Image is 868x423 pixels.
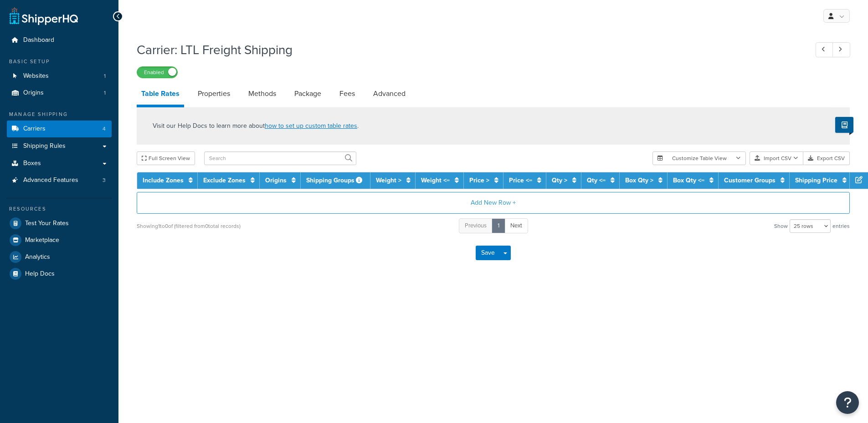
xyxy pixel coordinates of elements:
button: Import CSV [750,151,803,165]
a: Help Docs [7,266,112,282]
li: Origins [7,85,112,101]
a: Advanced Features3 [7,172,112,189]
a: Previous [459,218,493,233]
th: Shipping Groups [301,172,370,189]
li: Advanced Features [7,172,112,189]
a: Marketplace [7,232,112,248]
div: Basic Setup [7,58,112,65]
span: Shipping Rules [23,142,66,150]
span: Help Docs [25,270,55,278]
a: Origins1 [7,85,112,101]
div: Showing 1 to 0 of (filtered from 0 total records) [137,220,241,232]
a: Weight > [376,176,401,185]
span: Next [510,221,522,230]
a: Carriers4 [7,121,112,137]
a: Weight <= [421,176,450,185]
a: Advanced [369,83,410,105]
a: Shipping Price [795,176,837,185]
a: Shipping Rules [7,138,112,155]
a: Dashboard [7,32,112,49]
span: Show [774,220,788,232]
a: Properties [193,83,235,105]
button: Add New Row + [137,192,850,214]
a: Qty <= [587,176,606,185]
a: Box Qty > [625,176,653,185]
span: Boxes [23,160,41,167]
a: Methods [244,83,281,105]
p: Visit our Help Docs to learn more about . [153,121,359,131]
span: 1 [104,72,106,80]
button: Open Resource Center [836,391,859,414]
span: entries [832,220,850,232]
span: Analytics [25,253,50,261]
button: Save [476,246,500,260]
a: Websites1 [7,68,112,85]
input: Search [204,151,356,165]
a: Test Your Rates [7,215,112,232]
a: Box Qty <= [673,176,704,185]
span: Carriers [23,125,46,133]
span: Dashboard [23,36,54,44]
span: Advanced Features [23,176,78,184]
a: Boxes [7,155,112,172]
a: Customer Groups [724,176,776,185]
button: Show Help Docs [835,117,853,133]
a: Include Zones [143,176,184,185]
span: Previous [465,221,487,230]
a: Next [504,218,528,233]
a: Exclude Zones [203,176,246,185]
li: Carriers [7,121,112,137]
span: Marketplace [25,237,59,244]
span: Origins [23,89,44,97]
span: 3 [103,176,106,184]
a: how to set up custom table rates [265,121,357,131]
a: Table Rates [137,83,184,107]
h1: Carrier: LTL Freight Shipping [137,41,799,59]
a: Price > [469,176,489,185]
div: Resources [7,205,112,213]
button: Full Screen View [137,151,195,165]
a: Next Record [832,42,850,57]
li: Websites [7,68,112,85]
a: 1 [492,218,505,233]
a: Origins [265,176,287,185]
span: Test Your Rates [25,220,69,227]
span: 1 [104,89,106,97]
label: Enabled [137,67,177,78]
div: Manage Shipping [7,111,112,118]
button: Customize Table View [652,151,746,165]
button: Export CSV [803,151,850,165]
span: 4 [103,125,106,133]
a: Package [290,83,326,105]
a: Qty > [552,176,567,185]
a: Previous Record [816,42,833,57]
a: Price <= [509,176,532,185]
span: Websites [23,72,49,80]
a: Fees [335,83,360,105]
a: Analytics [7,249,112,265]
